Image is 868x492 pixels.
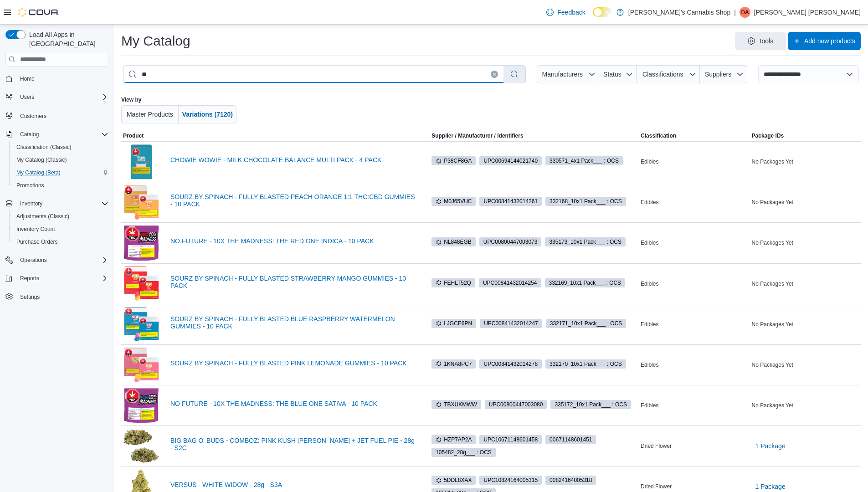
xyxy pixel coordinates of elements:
[431,476,476,485] span: 5DDL8XAX
[436,238,472,246] span: NL848EGB
[759,36,774,46] span: Tools
[545,278,626,287] span: 332169_10x1 Pack___ : OCS
[13,211,73,222] a: Adjustments (Classic)
[483,436,538,444] span: UPC 10671148601458
[489,400,543,409] span: UPC 00800447003080
[431,400,481,409] span: TBXUKMWW
[13,154,108,165] span: My Catalog (Classic)
[179,105,236,123] button: Variations (7120)
[20,113,46,120] span: Customers
[639,156,750,167] div: Edibles
[555,400,627,409] span: 335172_10x1 Pack___ : OCS
[545,197,626,206] span: 332168_10x1 Pack___ : OCS
[9,236,112,248] button: Purchase Orders
[436,319,472,328] span: LJGCE6PN
[628,7,730,18] p: [PERSON_NAME]'s Cannabis Shop
[26,30,108,48] span: Load All Apps in [GEOGRAPHIC_DATA]
[9,154,112,166] button: My Catalog (Classic)
[550,360,622,368] span: 332170_10x1 Pack___ : OCS
[436,279,471,287] span: FEHLT52Q
[121,105,179,123] button: Master Products
[750,359,861,370] div: No Packages Yet
[750,156,861,167] div: No Packages Yet
[593,7,612,17] input: Dark Mode
[431,197,476,206] span: M0J65VUC
[639,359,750,370] div: Edibles
[13,236,108,247] span: Purchase Orders
[436,197,472,205] span: M0J65VUC
[545,156,623,165] span: 330571_4x1 Pack___ : OCS
[750,400,861,411] div: No Packages Yet
[18,8,59,17] img: Cova
[2,290,112,303] button: Settings
[550,476,592,484] span: 00824164005318
[483,197,538,205] span: UPC 00841432014261
[752,132,784,139] span: Package IDs
[537,65,599,83] button: Manufacturers
[431,156,476,165] span: P38CF8GA
[700,65,747,83] button: Suppliers
[479,156,542,165] span: UPC00694144021740
[123,132,144,139] span: Product
[123,184,159,220] img: SOURZ BY SPINACH - FULLY BLASTED PEACH ORANGE 1:1 THC:CBD GUMMIES - 10 PACK
[557,8,585,17] span: Feedback
[740,7,750,18] div: Dylan Ann McKinney
[755,441,786,451] span: 1 Package
[13,142,75,153] a: Classification (Classic)
[637,65,700,83] button: Classifications
[545,476,596,485] span: 00824164005318
[639,278,750,289] div: Edibles
[642,71,683,78] span: Classifications
[5,68,108,327] nav: Complex example
[788,32,861,50] button: Add new products
[431,132,523,139] div: Supplier / Manufacturer / Identifiers
[480,319,542,328] span: UPC00841432014247
[16,129,108,140] span: Catalog
[754,7,861,18] p: [PERSON_NAME] [PERSON_NAME]
[13,236,62,247] a: Purchase Orders
[123,347,159,384] img: SOURZ BY SPINACH - FULLY BLASTED PINK LEMONADE GUMMIES - 10 PACK
[2,72,112,85] button: Home
[9,141,112,154] button: Classification (Classic)
[16,110,108,121] span: Customers
[755,482,786,491] span: 1 Package
[436,476,472,484] span: 5DDL8XAX
[16,273,108,284] span: Reports
[16,111,50,122] a: Customers
[121,32,190,50] h1: My Catalog
[431,319,476,328] span: LJGCE6PN
[16,213,69,220] span: Adjustments (Classic)
[13,167,108,178] span: My Catalog (Beta)
[550,157,619,165] span: 330571_4x1 Pack___ : OCS
[16,169,61,176] span: My Catalog (Beta)
[13,211,108,222] span: Adjustments (Classic)
[20,200,42,207] span: Inventory
[127,111,173,118] span: Master Products
[16,182,44,189] span: Promotions
[479,476,542,485] span: UPC10824164005315
[705,71,731,78] span: Suppliers
[485,400,547,409] span: UPC00800447003080
[483,279,537,287] span: UPC 00841432014254
[9,179,112,192] button: Promotions
[170,237,415,245] a: NO FUTURE - 10X THE MADNESS: THE RED ONE INDICA - 10 PACK
[483,476,538,484] span: UPC 10824164005315
[2,91,112,103] button: Users
[121,96,141,103] label: View by
[491,71,498,78] button: Clear input
[123,266,159,302] img: SOURZ BY SPINACH - FULLY BLASTED STRAWBERRY MANGO GUMMIES - 10 PACK
[639,400,750,411] div: Edibles
[170,193,415,208] a: SOURZ BY SPINACH - FULLY BLASTED PEACH ORANGE 1:1 THC:CBD GUMMIES - 10 PACK
[431,435,476,444] span: HZP7AP2A
[479,435,542,444] span: UPC10671148601458
[16,143,72,151] span: Classification (Classic)
[13,154,71,165] a: My Catalog (Classic)
[16,73,108,84] span: Home
[436,448,492,456] span: 105482_28g___ : OCS
[13,167,64,178] a: My Catalog (Beta)
[734,7,736,18] p: |
[182,111,233,118] span: Variations (7120)
[2,197,112,210] button: Inventory
[9,166,112,179] button: My Catalog (Beta)
[603,71,621,78] span: Status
